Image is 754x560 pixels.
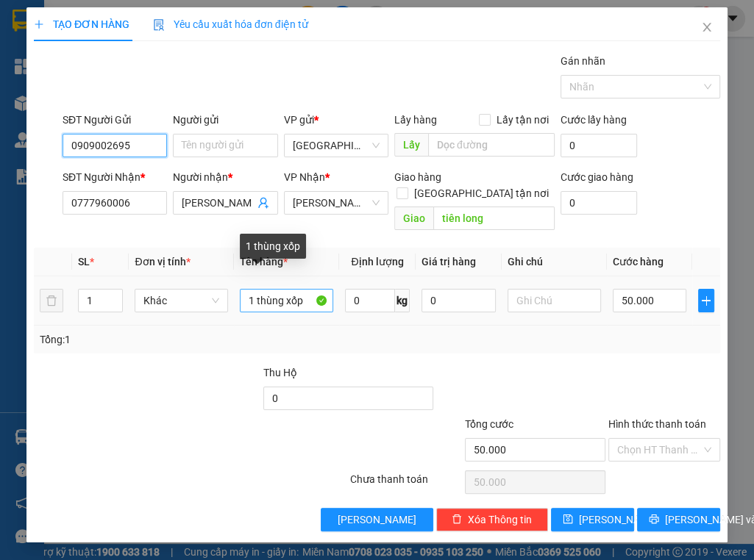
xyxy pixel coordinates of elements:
span: Giá trị hàng [422,256,476,268]
span: printer [649,514,659,525]
button: save[PERSON_NAME] [551,508,634,531]
span: Xóa Thông tin [468,511,532,528]
span: Lấy tận nơi [491,112,555,128]
span: Đơn vị tính [135,256,190,268]
div: [GEOGRAPHIC_DATA] [13,12,162,46]
label: Cước lấy hàng [561,114,627,126]
img: icon [153,19,165,31]
span: Chưa thu : [170,77,202,112]
div: hồ sơ [172,30,275,48]
input: Cước lấy hàng [561,134,638,157]
button: [PERSON_NAME] [321,508,433,531]
span: save [563,514,573,525]
span: Tiên Thuỷ [293,192,380,214]
div: Chưa thanh toán [348,471,463,497]
span: Khác [143,290,219,312]
button: delete [40,289,63,312]
div: 1 thùng xốp [240,234,306,259]
button: deleteXóa Thông tin [436,508,548,531]
div: Người nhận [173,169,277,185]
label: Gán nhãn [561,55,605,67]
span: Giao hàng [394,171,441,183]
div: Tổng: 1 [40,331,293,348]
span: Cước hàng [613,256,664,268]
span: plus [34,19,44,29]
span: Nhận: [172,14,207,29]
div: 0939512716 [172,48,275,68]
span: VP Nhận [284,171,325,183]
span: Định lượng [351,256,403,268]
span: Lấy hàng [394,114,437,126]
div: 80.000 [170,77,277,113]
input: Cước giao hàng [561,191,638,215]
div: VP gửi [284,112,388,128]
span: [PERSON_NAME] [338,511,416,528]
input: VD: Bàn, Ghế [240,289,333,312]
input: Ghi Chú [508,289,601,312]
span: Lấy [394,133,428,157]
span: plus [699,295,714,306]
input: 0 [422,289,496,312]
span: Giao [394,207,433,230]
button: printer[PERSON_NAME] và In [637,508,720,531]
span: Tổng cước [465,418,513,430]
span: Thu Hộ [263,367,297,378]
input: Dọc đường [433,207,555,230]
label: Cước giao hàng [561,171,633,183]
div: Tân Phú [172,12,275,30]
span: Sài Gòn [293,134,380,157]
input: Dọc đường [428,133,555,157]
span: kg [395,289,410,312]
span: delete [452,514,462,525]
th: Ghi chú [502,248,607,276]
span: SL [78,256,90,268]
div: SĐT Người Nhận [63,169,167,185]
span: user-add [257,197,269,209]
div: Người gửi [173,112,277,128]
span: Gửi: [13,12,35,28]
span: [GEOGRAPHIC_DATA] tận nơi [408,185,555,201]
button: plus [698,289,714,312]
span: Yêu cầu xuất hóa đơn điện tử [153,18,308,30]
span: [PERSON_NAME] [579,511,658,528]
button: Close [686,7,728,49]
div: SĐT Người Gửi [63,112,167,128]
label: Hình thức thanh toán [608,418,706,430]
span: close [701,21,713,33]
span: TẠO ĐƠN HÀNG [34,18,129,30]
